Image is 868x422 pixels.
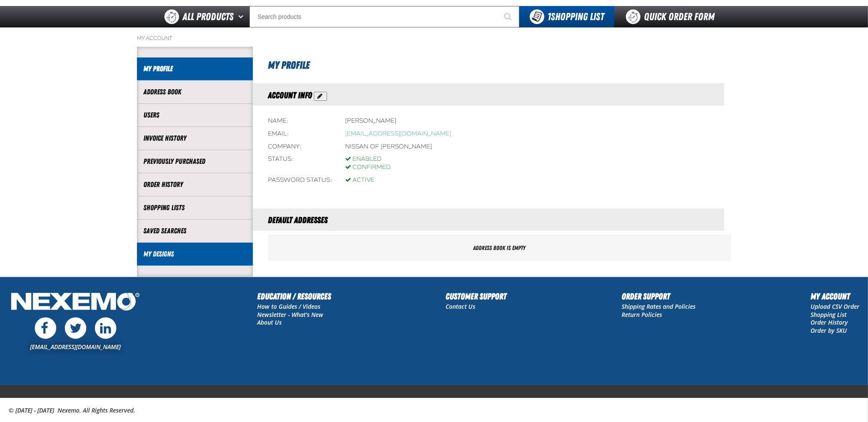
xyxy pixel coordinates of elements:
[810,310,847,319] a: Shopping List
[9,290,142,315] img: Nexemo Logo
[137,35,731,42] nav: Breadcrumbs
[268,90,312,100] span: Account Info
[622,290,695,303] h2: Order Support
[345,117,396,125] div: [PERSON_NAME]
[810,318,848,326] a: Order History
[446,290,507,303] h2: Customer Support
[143,203,246,213] a: Shopping Lists
[345,130,451,137] a: Opens a default email client to write an email to lnelson@vtaig.com
[446,302,476,310] a: Contact Us
[182,9,234,24] span: All Products
[143,64,246,74] a: My Profile
[257,318,282,326] a: About Us
[30,343,121,351] a: [EMAIL_ADDRESS][DOMAIN_NAME]
[257,310,323,319] a: Newsletter - What's New
[314,92,327,101] button: Action Edit Account Information
[143,133,246,143] a: Invoice History
[268,130,332,138] div: Email
[257,302,320,310] a: How to Guides / Videos
[235,6,249,27] button: Open All Products pages
[622,302,695,310] a: Shipping Rates and Policies
[268,155,332,172] div: Status
[810,326,847,335] a: Order by SKU
[519,6,614,27] button: You have 1 Shopping List. Open to view details
[143,226,246,236] a: Saved Searches
[143,249,246,259] a: My Designs
[614,6,731,27] a: Quick Order Form
[257,290,331,303] h2: Education / Resources
[345,143,432,151] div: Nissan of [PERSON_NAME]
[498,6,519,27] button: Start Searching
[249,6,519,27] input: Search
[345,130,451,137] bdo: [EMAIL_ADDRESS][DOMAIN_NAME]
[143,87,246,97] a: Address Book
[345,155,391,163] div: Enabled
[143,180,246,190] a: Order History
[268,143,332,151] div: Company
[143,110,246,120] a: Users
[622,310,662,319] a: Return Policies
[137,35,172,42] a: My Account
[547,11,551,23] strong: 1
[810,302,859,310] a: Upload CSV Order
[268,176,332,184] div: Password status
[143,157,246,166] a: Previously Purchased
[268,215,328,226] span: Default Addresses
[268,235,731,261] div: Address book is empty
[268,117,332,125] div: Name
[345,163,391,172] div: Confirmed
[547,11,604,23] span: Shopping List
[268,59,310,71] span: My Profile
[810,290,859,303] h2: My Account
[345,176,374,184] div: Active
